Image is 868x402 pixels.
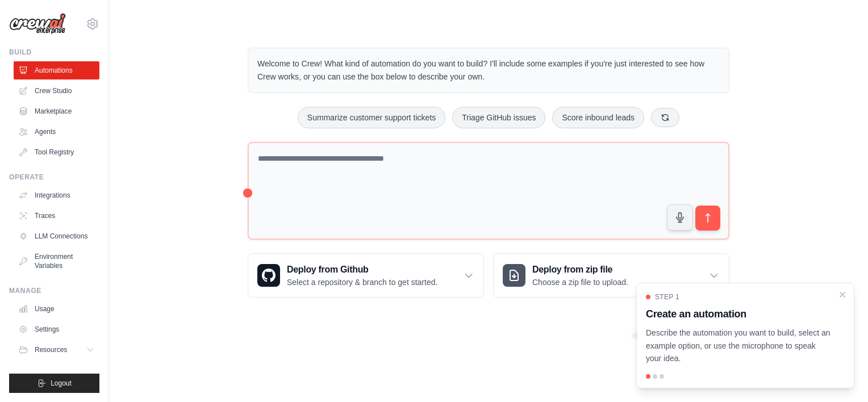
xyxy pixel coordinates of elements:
a: Crew Studio [14,82,99,100]
a: Environment Variables [14,248,99,275]
a: Integrations [14,186,99,204]
span: Resources [35,345,67,354]
div: Manage [9,286,99,295]
button: Resources [14,341,99,359]
button: Close walkthrough [838,290,847,299]
a: LLM Connections [14,227,99,245]
p: Describe the automation you want to build, select an example option, or use the microphone to spe... [646,326,831,365]
button: Score inbound leads [552,107,644,128]
button: Triage GitHub issues [452,107,545,128]
a: Usage [14,300,99,318]
div: Chat-Widget [811,347,868,402]
span: Logout [51,379,72,388]
div: Operate [9,173,99,182]
a: Marketplace [14,102,99,120]
h3: Deploy from zip file [532,263,628,277]
button: Logout [9,374,99,393]
div: Build [9,48,99,57]
h3: Create an automation [646,306,831,322]
a: Tool Registry [14,143,99,161]
a: Agents [14,123,99,141]
a: Traces [14,207,99,225]
button: Summarize customer support tickets [298,107,445,128]
p: Welcome to Crew! What kind of automation do you want to build? I'll include some examples if you'... [257,57,720,83]
p: Choose a zip file to upload. [532,277,628,288]
p: Select a repository & branch to get started. [287,277,437,288]
span: Step 1 [655,292,679,301]
h3: Deploy from Github [287,263,437,277]
img: Logo [9,13,66,35]
iframe: Chat Widget [811,347,868,402]
a: Automations [14,61,99,79]
a: Settings [14,320,99,338]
